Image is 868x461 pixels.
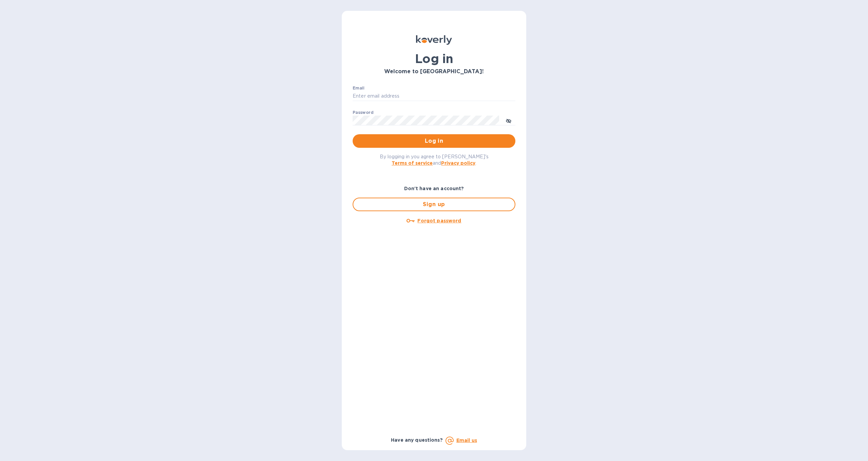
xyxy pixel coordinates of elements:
span: By logging in you agree to [PERSON_NAME]'s and . [380,154,489,166]
u: Forgot password [417,218,461,223]
button: toggle password visibility [502,114,515,127]
button: Sign up [353,198,515,211]
a: Email us [456,438,477,443]
b: Have any questions? [391,437,443,443]
span: Sign up [359,200,509,208]
label: Email [353,86,364,90]
button: Log in [353,134,515,148]
h3: Welcome to [GEOGRAPHIC_DATA]! [353,68,515,75]
a: Privacy policy [441,160,475,166]
input: Enter email address [353,91,515,101]
b: Don't have an account? [404,186,464,191]
label: Password [353,111,373,115]
img: Koverly [416,35,452,45]
h1: Log in [353,52,515,66]
span: Log in [358,137,510,145]
a: Terms of service [392,160,433,166]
